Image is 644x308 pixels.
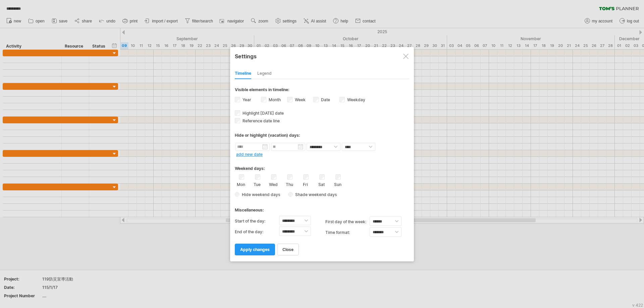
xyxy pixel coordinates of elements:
[325,227,370,238] label: Time format:
[235,87,409,94] div: Visible elements in timeline:
[333,181,342,187] label: Sun
[267,97,281,102] label: Month
[240,247,270,252] span: apply changes
[241,111,284,116] span: Highlight [DATE] date
[235,201,409,214] div: Miscellaneous:
[325,217,370,227] label: first day of the week:
[235,216,279,227] label: Start of the day:
[236,152,263,157] a: add new date
[239,192,280,197] span: Hide weekend days
[293,192,337,197] span: Shade weekend days
[257,68,272,79] div: Legend
[277,244,299,255] a: close
[346,97,365,102] label: Weekday
[269,181,277,187] label: Wed
[241,118,280,123] span: Reference date line
[237,181,245,187] label: Mon
[285,181,293,187] label: Thu
[253,181,261,187] label: Tue
[235,160,409,173] div: Weekend days:
[317,181,326,187] label: Sat
[320,97,330,102] label: Date
[235,133,409,138] div: Hide or highlight (vacation) days:
[241,97,251,102] label: Year
[282,247,293,252] span: close
[235,244,275,255] a: apply changes
[293,97,306,102] label: Week
[235,50,409,62] div: Settings
[301,181,310,187] label: Fri
[235,68,251,79] div: Timeline
[235,227,279,237] label: End of the day:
